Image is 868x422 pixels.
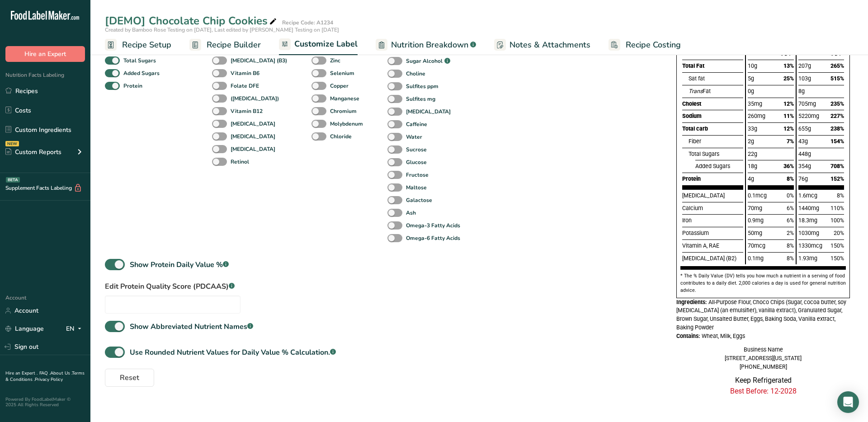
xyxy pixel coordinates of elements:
[830,75,844,82] span: 515%
[122,39,171,51] span: Recipe Setup
[130,259,229,270] div: Show Protein Daily Value %
[787,217,794,224] span: 6%
[189,35,261,55] a: Recipe Builder
[231,69,259,77] b: Vitamin B6
[207,39,261,51] span: Recipe Builder
[406,133,422,141] b: Water
[689,85,743,98] div: Fat
[787,138,794,145] span: 7%
[50,370,72,376] a: About Us .
[787,255,794,262] span: 8%
[830,138,844,145] span: 154%
[830,242,844,249] span: 150%
[406,234,460,242] b: Omega-6 Fatty Acids
[509,39,590,51] span: Notes & Attachments
[66,324,85,334] div: EN
[798,125,811,132] span: 655g
[830,163,844,169] span: 708%
[830,113,844,119] span: 227%
[406,158,427,166] b: Glucose
[748,138,754,145] span: 2g
[123,56,156,65] b: Total Sugars
[748,175,754,182] span: 4g
[682,189,743,202] div: [MEDICAL_DATA]
[689,72,743,85] div: Sat fat
[39,370,50,376] a: FAQ .
[330,107,357,115] b: Chromium
[406,209,416,217] b: Ash
[676,333,700,339] span: Contains:
[123,82,142,90] b: Protein
[798,100,816,107] span: 705mg
[748,100,762,107] span: 35mg
[798,113,819,119] span: 5220mg
[406,145,427,154] b: Sucrose
[231,158,249,166] b: Retinol
[748,205,762,211] span: 70mg
[748,217,764,224] span: 0.9mg
[130,347,336,358] div: Use Rounded Nutrient Values for Daily Value % Calculation.
[676,299,846,331] span: All-Purpose Flour, Choco Chips (Sugar, cocoa butter, soy [MEDICAL_DATA] (an emulsifier), vanilla ...
[798,75,811,82] span: 103g
[105,35,171,55] a: Recipe Setup
[626,39,681,51] span: Recipe Costing
[798,163,811,169] span: 354g
[406,196,432,204] b: Galactose
[834,230,844,236] span: 20%
[748,242,765,249] span: 70mcg
[406,108,451,116] b: [MEDICAL_DATA]
[5,397,85,408] div: Powered By FoodLabelMaker © 2025 All Rights Reserved
[231,82,259,90] b: Folate DFE
[105,13,278,29] div: [DEMO] Chocolate Chip Cookies
[798,88,805,94] span: 8g
[783,75,794,82] span: 25%
[5,147,61,157] div: Custom Reports
[682,98,743,110] div: Cholest
[105,369,154,387] button: Reset
[837,391,859,413] div: Open Intercom Messenger
[330,56,340,65] b: Zinc
[35,376,63,383] a: Privacy Policy
[748,75,754,82] span: 5g
[783,163,794,169] span: 36%
[123,69,160,77] b: Added Sugars
[5,141,19,146] div: NEW
[748,230,762,236] span: 50mg
[748,62,757,69] span: 10g
[748,88,754,94] span: 0g
[798,205,819,211] span: 1440mg
[798,192,817,199] span: 1.6mcg
[830,125,844,132] span: 238%
[682,227,743,239] div: Potassium
[376,35,476,55] a: Nutrition Breakdown
[6,177,20,183] div: BETA
[787,192,794,199] span: 0%
[105,281,241,292] label: Edit Protein Quality Score (PDCAAS)
[748,150,757,157] span: 22g
[330,120,363,128] b: Molybdenum
[748,192,767,199] span: 0.1mcg
[680,272,846,294] p: * The % Daily Value (DV) tells you how much a nutrient in a serving of food contributes to a dail...
[830,100,844,107] span: 235%
[689,135,743,148] div: Fiber
[830,255,844,262] span: 150%
[406,171,429,179] b: Fructose
[294,38,358,50] span: Customize Label
[798,150,811,157] span: 448g
[798,62,811,69] span: 207g
[676,375,850,386] p: Keep Refrigerated
[787,230,794,236] span: 2%
[830,217,844,224] span: 100%
[231,107,263,115] b: Vitamin B12
[494,35,590,55] a: Notes & Attachments
[798,255,817,262] span: 1.93mg
[783,62,794,69] span: 13%
[682,122,743,135] div: Total carb
[105,26,339,33] span: Created by Bamboo Rose Testing on [DATE], Last edited by [PERSON_NAME] Testing on [DATE]
[231,94,279,103] b: ([MEDICAL_DATA])
[406,57,443,65] b: Sugar Alcohol
[830,175,844,182] span: 152%
[609,35,681,55] a: Recipe Costing
[682,173,743,185] div: Protein
[231,120,275,128] b: [MEDICAL_DATA]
